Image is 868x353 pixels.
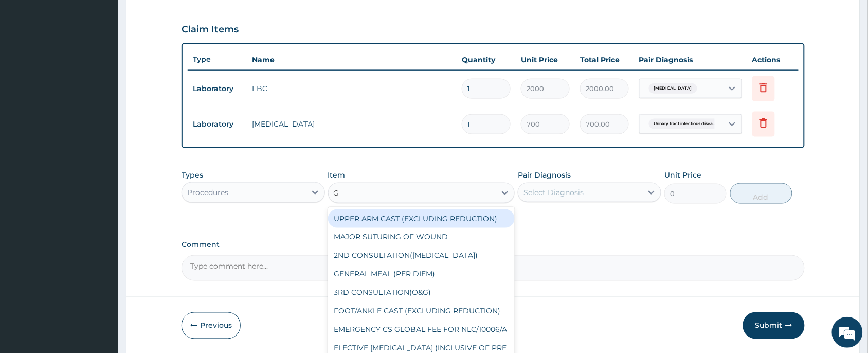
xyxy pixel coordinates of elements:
th: Total Price [575,49,634,70]
div: UPPER ARM CAST (EXCLUDING REDUCTION) [328,209,515,228]
div: Chat with us now [53,58,173,71]
th: Quantity [457,49,516,70]
td: [MEDICAL_DATA] [247,114,457,134]
span: We're online! [60,109,142,213]
div: EMERGENCY CS GLOBAL FEE FOR NLC/10006/A [328,321,515,339]
th: Pair Diagnosis [634,49,747,70]
div: 3RD CONSULTATION(O&G) [328,284,515,302]
th: Actions [747,49,799,70]
div: GENERAL MEAL (PER DIEM) [328,265,515,284]
td: FBC [247,78,457,99]
label: Unit Price [664,170,701,180]
div: FOOT/ANKLE CAST (EXCLUDING REDUCTION) [328,302,515,321]
td: Laboratory [188,115,247,134]
button: Previous [182,312,241,339]
h3: Claim Items [182,24,239,36]
div: MAJOR SUTURING OF WOUND [328,228,515,246]
span: Urinary tract infectious disea... [649,119,721,129]
th: Type [188,50,247,69]
div: Procedures [187,187,228,198]
td: Laboratory [188,79,247,98]
div: Select Diagnosis [523,187,584,198]
th: Name [247,49,457,70]
button: Add [730,183,792,204]
img: d_794563401_company_1708531726252_794563401 [19,51,42,77]
div: Minimize live chat window [169,5,193,30]
textarea: Type your message and hit 'Enter' [5,240,196,276]
span: [MEDICAL_DATA] [649,83,697,94]
label: Types [182,171,203,180]
button: Submit [743,312,805,339]
div: 2ND CONSULTATION([MEDICAL_DATA]) [328,246,515,265]
label: Pair Diagnosis [518,170,571,180]
th: Unit Price [516,49,575,70]
label: Comment [182,241,805,250]
label: Item [328,170,346,180]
